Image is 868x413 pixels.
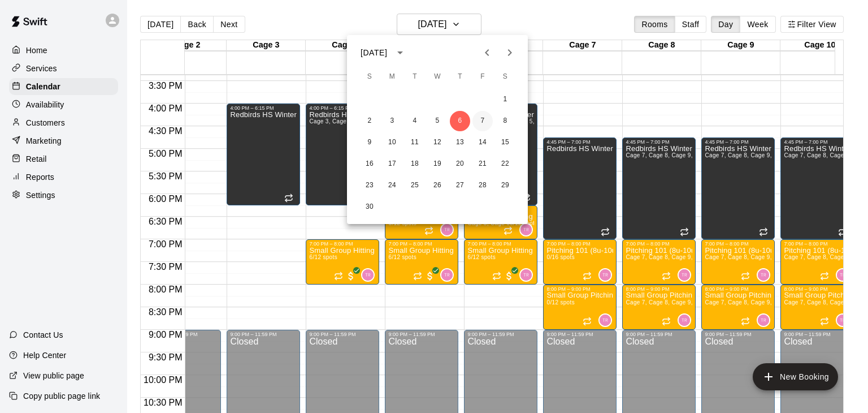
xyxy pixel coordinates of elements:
button: 28 [472,175,493,196]
button: 30 [359,197,380,217]
button: 2 [359,111,380,131]
button: 14 [472,132,493,153]
span: Sunday [359,66,380,88]
button: 7 [472,111,493,131]
button: 1 [495,89,515,110]
button: 16 [359,154,380,174]
button: 8 [495,111,515,131]
span: Wednesday [427,66,448,88]
button: 25 [405,175,425,196]
button: 22 [495,154,515,174]
div: [DATE] [361,47,387,59]
button: 13 [450,132,470,153]
button: 11 [405,132,425,153]
span: Tuesday [405,66,425,88]
span: Friday [472,66,493,88]
button: 15 [495,132,515,153]
button: 18 [405,154,425,174]
span: Monday [382,66,402,88]
button: 9 [359,132,380,153]
button: 19 [427,154,448,174]
button: Previous month [476,41,498,64]
button: 20 [450,154,470,174]
button: calendar view is open, switch to year view [390,43,410,62]
span: Saturday [495,66,515,88]
button: 23 [359,175,380,196]
button: 10 [382,132,402,153]
button: 29 [495,175,515,196]
button: 12 [427,132,448,153]
span: Thursday [450,66,470,88]
button: 6 [450,111,470,131]
button: 17 [382,154,402,174]
button: 27 [450,175,470,196]
button: 21 [472,154,493,174]
button: Next month [498,41,521,64]
button: 26 [427,175,448,196]
button: 5 [427,111,448,131]
button: 24 [382,175,402,196]
button: 3 [382,111,402,131]
button: 4 [405,111,425,131]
